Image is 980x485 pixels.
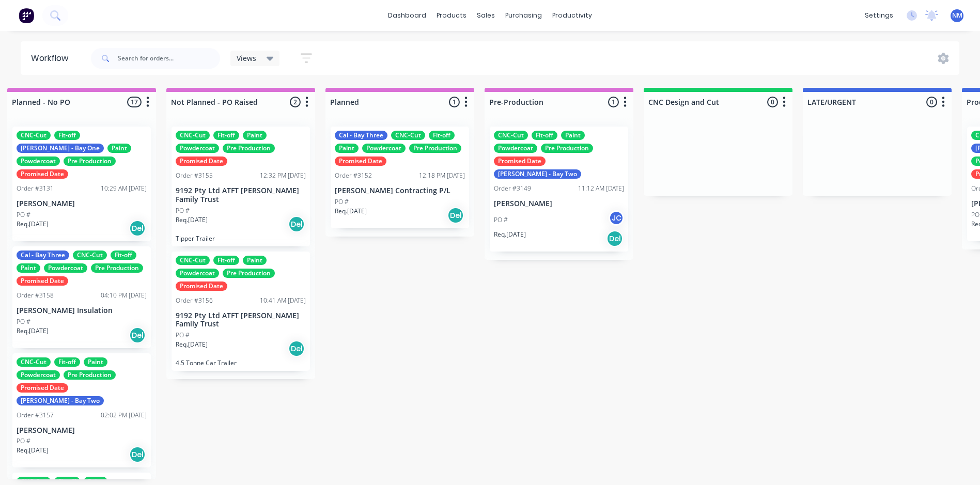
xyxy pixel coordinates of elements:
div: JC [609,210,624,226]
div: Cal - Bay Three [17,251,69,260]
div: CNC-Cut [494,131,528,140]
div: Promised Date [494,157,546,166]
div: Del [606,230,623,247]
div: 10:41 AM [DATE] [260,296,306,305]
div: Powdercoat [44,263,87,273]
div: Order #3157 [17,411,54,420]
div: sales [472,8,500,23]
div: Del [129,327,146,343]
div: Pre Production [223,144,275,153]
div: Del [288,340,305,357]
div: Paint [335,144,359,153]
div: Pre Production [223,269,275,278]
div: CNC-Cut [176,256,210,265]
div: Fit-off [213,131,239,140]
div: 04:10 PM [DATE] [101,291,147,300]
div: Paint [243,256,267,265]
span: Views [237,53,256,64]
div: Order #3149 [494,184,531,193]
p: [PERSON_NAME] [17,199,147,208]
div: CNC-CutFit-offPaintPowdercoatPre ProductionPromised Date[PERSON_NAME] - Bay TwoOrder #314911:12 A... [490,127,628,252]
div: Paint [17,263,40,273]
div: Pre Production [541,144,593,153]
div: Promised Date [176,281,227,291]
div: Order #3156 [176,296,213,305]
div: Cal - Bay ThreeCNC-CutFit-offPaintPowdercoatPre ProductionPromised DateOrder #315804:10 PM [DATE]... [12,246,151,348]
div: [PERSON_NAME] - Bay Two [17,396,104,405]
div: Order #3131 [17,184,54,193]
p: 4.5 Tonne Car Trailer [176,359,306,367]
div: Promised Date [176,157,227,166]
div: CNC-Cut [391,131,425,140]
p: PO # [176,206,190,215]
div: Promised Date [17,169,68,179]
div: CNC-CutFit-offPaintPowdercoatPre ProductionPromised Date[PERSON_NAME] - Bay TwoOrder #315702:02 P... [12,353,151,468]
div: Fit-off [54,131,80,140]
div: 02:02 PM [DATE] [101,411,147,420]
p: PO # [17,317,30,326]
p: 9192 Pty Ltd ATFT [PERSON_NAME] Family Trust [176,311,306,329]
div: productivity [547,8,597,23]
p: [PERSON_NAME] Insulation [17,306,147,315]
div: Cal - Bay Three [335,131,387,140]
div: Pre Production [64,370,116,380]
div: Fit-off [213,256,239,265]
div: Del [129,220,146,237]
div: Fit-off [111,251,136,260]
div: Paint [84,357,107,367]
div: [PERSON_NAME] - Bay Two [494,169,581,179]
div: 10:29 AM [DATE] [101,184,147,193]
div: Fit-off [54,357,80,367]
div: Paint [243,131,267,140]
div: Powdercoat [362,144,406,153]
div: Del [288,216,305,232]
div: purchasing [500,8,547,23]
div: Promised Date [335,157,386,166]
div: 11:12 AM [DATE] [578,184,624,193]
div: Paint [561,131,585,140]
div: Order #3158 [17,291,54,300]
div: Powdercoat [17,370,60,380]
p: PO # [335,197,349,207]
div: CNC-Cut [17,131,51,140]
p: Tipper Trailer [176,234,306,242]
div: Del [447,207,464,224]
a: dashboard [383,8,431,23]
div: CNC-Cut [73,251,107,260]
img: Factory [19,8,34,23]
p: [PERSON_NAME] [17,426,147,435]
div: Fit-off [429,131,455,140]
div: settings [860,8,898,23]
div: [PERSON_NAME] - Bay One [17,144,104,153]
p: [PERSON_NAME] Contracting P/L [335,186,465,195]
div: Powdercoat [494,144,537,153]
p: PO # [17,210,30,220]
p: Req. [DATE] [494,230,526,239]
p: Req. [DATE] [176,340,208,349]
input: Search for orders... [118,48,220,69]
div: 12:32 PM [DATE] [260,171,306,180]
div: Powdercoat [176,144,219,153]
span: NM [952,11,962,20]
div: Order #3152 [335,171,372,180]
div: Promised Date [17,383,68,393]
div: Cal - Bay ThreeCNC-CutFit-offPaintPowdercoatPre ProductionPromised DateOrder #315212:18 PM [DATE]... [331,127,469,228]
div: products [431,8,472,23]
div: CNC-CutFit-offPaintPowdercoatPre ProductionPromised DateOrder #315512:32 PM [DATE]9192 Pty Ltd AT... [172,127,310,246]
div: Del [129,446,146,463]
p: [PERSON_NAME] [494,199,624,208]
p: PO # [176,331,190,340]
div: Pre Production [409,144,461,153]
div: 12:18 PM [DATE] [419,171,465,180]
p: 9192 Pty Ltd ATFT [PERSON_NAME] Family Trust [176,186,306,204]
p: PO # [494,215,508,225]
p: PO # [17,436,30,446]
div: Powdercoat [17,157,60,166]
div: CNC-CutFit-offPaintPowdercoatPre ProductionPromised DateOrder #315610:41 AM [DATE]9192 Pty Ltd AT... [172,252,310,371]
div: CNC-CutFit-off[PERSON_NAME] - Bay OnePaintPowdercoatPre ProductionPromised DateOrder #313110:29 A... [12,127,151,241]
p: Req. [DATE] [335,207,367,216]
div: CNC-Cut [176,131,210,140]
div: Pre Production [64,157,116,166]
div: Workflow [31,52,73,65]
p: Req. [DATE] [17,220,49,229]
